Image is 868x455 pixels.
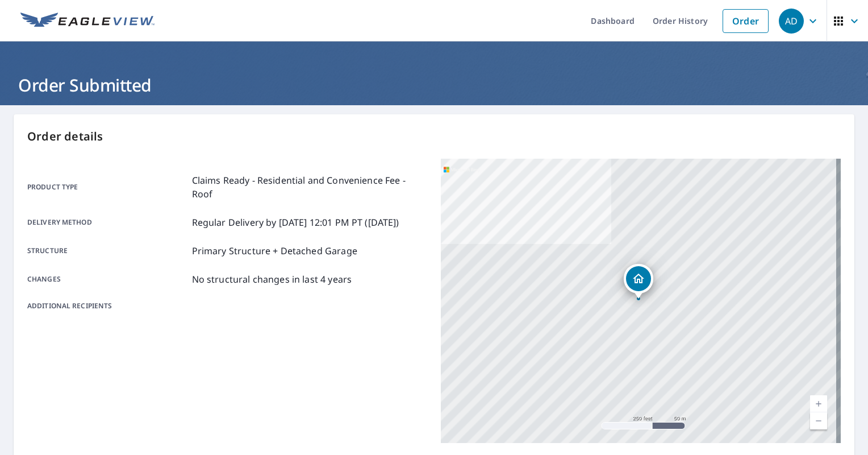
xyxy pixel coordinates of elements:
p: Regular Delivery by [DATE] 12:01 PM PT ([DATE]) [192,216,399,229]
div: Dropped pin, building 1, Residential property, 2095 S Woodshire Dr New Berlin, WI 53151 [624,264,653,299]
p: Additional recipients [27,301,187,311]
img: EV Logo [20,13,155,30]
p: Order details [27,128,841,145]
a: Current Level 17, Zoom In [810,395,827,412]
p: Delivery method [27,216,187,229]
p: Product type [27,173,187,201]
h1: Order Submitted [14,73,854,97]
a: Order [723,9,769,33]
p: No structural changes in last 4 years [192,272,352,286]
p: Changes [27,272,187,286]
p: Structure [27,244,187,258]
div: AD [779,9,804,34]
p: Claims Ready - Residential and Convenience Fee - Roof [192,173,427,201]
p: Primary Structure + Detached Garage [192,244,357,258]
a: Current Level 17, Zoom Out [810,412,827,429]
